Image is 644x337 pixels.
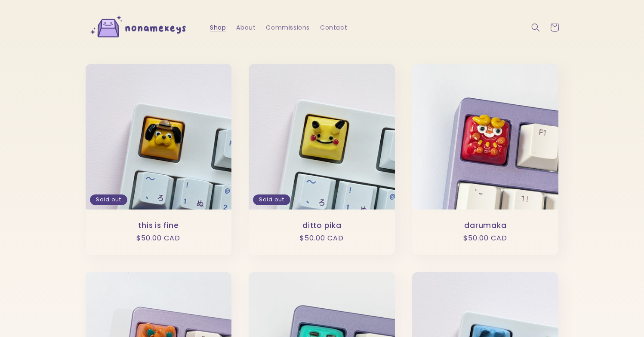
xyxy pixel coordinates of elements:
span: About [236,24,256,31]
span: Shop [210,24,226,31]
a: Commissions [261,18,315,36]
a: Contact [315,18,352,36]
a: darumaka [421,221,550,230]
a: ditto pika [257,221,386,230]
a: this is fine [94,221,223,230]
a: About [231,18,261,36]
span: Contact [320,24,347,31]
a: Shop [205,18,231,36]
img: nonamekeys [86,12,193,44]
summary: Search [526,18,545,37]
span: Commissions [266,24,310,31]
